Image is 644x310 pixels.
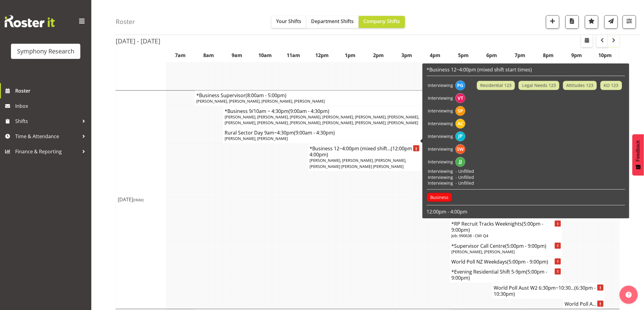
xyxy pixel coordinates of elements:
[632,134,644,175] button: Feedback - Show survey
[506,49,534,63] th: 7pm
[308,49,336,63] th: 12pm
[15,132,79,141] span: Time & Attendance
[534,49,563,63] th: 8pm
[166,49,194,63] th: 7am
[563,49,591,63] th: 9pm
[225,108,433,114] h4: *Business 9/10am ~ 4:30pm
[451,268,547,281] span: (5:00pm - 9:00pm)
[456,119,465,128] img: albi-collier11872.jpg
[311,18,354,25] span: Department Shifts
[450,49,478,63] th: 5pm
[393,49,421,63] th: 3pm
[421,49,450,63] th: 4pm
[604,82,618,89] span: KO 123
[591,49,620,63] th: 10pm
[276,18,302,25] span: Your Shifts
[194,49,223,63] th: 8am
[427,130,454,143] td: Interviewing
[197,98,325,104] span: [PERSON_NAME], [PERSON_NAME], [PERSON_NAME], [PERSON_NAME]
[451,233,561,239] p: Job: 990638 - CMI Q4
[427,180,454,186] td: Interviewing
[223,49,251,63] th: 9am
[251,49,279,63] th: 10am
[427,92,454,104] td: Interviewing
[427,104,454,117] td: Interviewing
[279,49,308,63] th: 11am
[494,284,596,297] span: (6:30pm - 10:30pm)
[364,18,400,25] span: Company Shifts
[581,35,593,47] button: Select a specific date within the roster.
[456,180,474,186] span: - Unfilled
[430,194,449,201] span: Business
[15,86,88,95] span: Roster
[456,80,465,90] img: patricia-gilmour9541.jpg
[505,243,546,249] span: (5:00pm - 9:00pm)
[246,92,287,99] span: (8:00am - 5:00pm)
[197,92,448,98] h4: *Business Supervisor
[546,15,559,29] button: Add a new shift
[225,130,433,136] h4: Rural Sector Day 9am~4:30pm
[133,197,144,203] span: (Hide)
[604,15,618,29] button: Send a list of all shifts for the selected filtered period to all rostered employees.
[585,15,598,29] button: Highlight an important date within the roster.
[427,155,454,168] td: Interviewing
[427,66,625,73] h6: *Business 12~4:00pm (mixed shift start times)
[116,37,160,45] h2: [DATE] - [DATE]
[310,145,415,158] span: (12:00pm - 4:00pm)
[225,114,419,125] span: [PERSON_NAME], [PERSON_NAME], [PERSON_NAME], [PERSON_NAME], [PERSON_NAME], [PERSON_NAME], [PERSON...
[626,292,632,298] img: help-xxl-2.png
[451,269,561,281] h4: *Evening Residential Shift 5-9pm
[5,15,55,27] img: Rosterit website logo
[635,140,641,162] span: Feedback
[456,157,465,167] img: joshua-joel11891.jpg
[565,15,579,29] button: Download a PDF of the roster according to the set date range.
[294,129,335,136] span: (9:00am - 4:30pm)
[522,82,556,89] span: Legal Needs 123
[15,147,79,156] span: Finance & Reporting
[289,108,330,114] span: (9:00am - 4:30pm)
[427,168,454,174] td: Interviewing
[456,106,465,116] img: sam-parsons11859.jpg
[427,117,454,130] td: Interviewing
[480,82,512,89] span: Residential 123
[310,145,419,158] h4: *Business 12~4:00pm (mixed shift...
[427,79,454,92] td: Interviewing
[310,158,407,169] span: [PERSON_NAME], [PERSON_NAME], [PERSON_NAME], [PERSON_NAME] [PERSON_NAME] [PERSON_NAME]
[15,101,88,111] span: Inbox
[427,208,625,215] p: 12:00pm - 4:00pm
[364,49,393,63] th: 2pm
[451,249,515,254] span: [PERSON_NAME], [PERSON_NAME]
[456,174,474,180] span: - Unfilled
[225,136,288,141] span: [PERSON_NAME], [PERSON_NAME]
[271,16,306,28] button: Your Shifts
[456,144,465,154] img: shannon-whelan11890.jpg
[478,49,506,63] th: 6pm
[456,168,474,174] span: - Unfilled
[336,49,364,63] th: 1pm
[456,93,465,103] img: vala-tone11405.jpg
[427,143,454,155] td: Interviewing
[451,221,561,233] h4: *RP Recruit Tracks Weeknights
[456,131,465,141] img: jake-pringle11873.jpg
[359,16,405,28] button: Company Shifts
[15,117,79,126] span: Shifts
[116,90,166,309] td: [DATE]
[116,18,135,25] h4: Roster
[17,47,74,56] div: Symphony Research
[494,285,603,297] h4: World Poll Aust W2 6:30pm~10:30...
[451,243,561,249] h4: *Supervisor Call Centre
[507,258,548,265] span: (5:00pm - 9:00pm)
[451,220,543,233] span: (5:00pm - 9:00pm)
[306,16,359,28] button: Department Shifts
[566,82,593,89] span: Attitudes 123
[427,174,454,180] td: Interviewing
[623,15,636,29] button: Filter Shifts
[451,259,561,265] h4: World Poll NZ Weekdays
[565,301,603,307] h4: World Poll A...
